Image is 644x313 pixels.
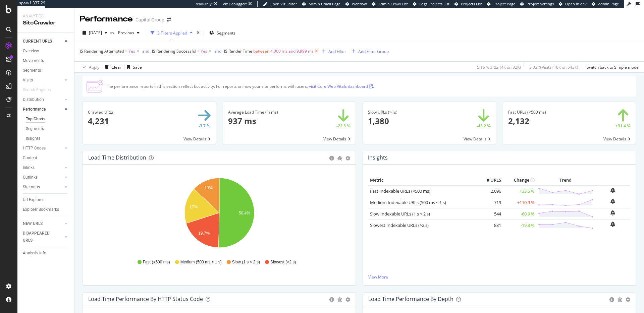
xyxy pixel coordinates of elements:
button: Segments [207,27,238,38]
span: 2025 Sep. 12th [89,30,102,36]
button: 3 Filters Applied [148,27,195,38]
div: bug [618,297,622,302]
svg: A chart. [88,175,350,253]
a: Admin Crawl List [372,1,408,7]
span: Slowest (>2 s) [270,259,296,265]
div: Segments [23,67,41,74]
div: Explorer Bookmarks [23,206,59,213]
div: 3 Filters Applied [157,30,187,36]
div: Analysis Info [23,250,46,257]
span: Logs Projects List [419,1,449,6]
div: DISAPPEARED URLS [23,230,57,244]
td: 719 [476,197,503,208]
div: bug [337,156,342,161]
a: Fast Indexable URLs (<500 ms) [370,188,430,194]
span: = [125,48,127,54]
div: Capital Group [136,16,164,23]
button: Save [124,62,142,72]
div: The performance reports in this section reflect bot activity. For reports on how your site perfor... [106,83,374,89]
div: Load Time Performance by HTTP Status Code [88,296,203,302]
a: Admin Page [592,1,619,7]
button: Previous [115,27,142,38]
span: JS Rendering Attempted [80,48,124,54]
span: Project Settings [527,1,554,6]
div: SiteCrawler [23,19,69,27]
div: Analytics [23,13,69,19]
a: Outlinks [23,174,63,181]
div: 5.15 % URLs ( 4K on 82K ) [477,64,521,70]
div: Performance [80,13,133,25]
div: circle-info [609,297,614,302]
a: CURRENT URLS [23,38,63,45]
div: Load Time Distribution [88,154,146,161]
span: Admin Crawl Page [309,1,340,6]
button: Add Filter [319,47,346,55]
div: Viz Debugger: [223,1,247,7]
div: bell-plus [610,199,615,204]
a: HTTP Codes [23,145,63,152]
span: Yes [201,47,207,56]
button: and [214,48,221,54]
div: Apply [89,64,99,70]
th: # URLS [476,175,503,185]
a: Segments [23,67,69,74]
div: arrow-right-arrow-left [167,17,171,22]
text: 50.4% [239,211,250,215]
div: Distribution [23,96,44,103]
a: Movements [23,57,69,64]
div: Switch back to Simple mode [587,64,639,70]
a: Project Page [487,1,515,7]
div: bell-plus [610,210,615,215]
div: Insights [26,135,40,142]
span: Previous [115,30,134,36]
a: Segments [26,125,69,132]
div: Url Explorer [23,196,44,203]
div: Load Time Performance by Depth [368,296,453,302]
td: 831 [476,220,503,231]
td: 544 [476,208,503,220]
a: Slow Indexable URLs (1 s < 2 s) [370,211,430,217]
div: ReadOnly: [195,1,213,7]
a: Open Viz Editor [263,1,297,7]
a: Top Charts [26,116,69,123]
td: +110.9 % [503,197,536,208]
span: Admin Page [598,1,619,6]
span: Slow (1 s < 2 s) [232,259,260,265]
span: = [197,48,200,54]
a: View More [368,274,630,280]
td: +33.5 % [503,185,536,197]
th: Change [503,175,536,185]
div: bell-plus [610,188,615,193]
span: JS Rendering Successful [152,48,196,54]
div: gear [345,156,350,161]
td: -19.8 % [503,220,536,231]
a: Projects List [454,1,482,7]
div: Content [23,154,37,162]
div: circle-info [329,156,334,161]
a: Url Explorer [23,196,69,203]
div: Overview [23,48,39,55]
text: 13% [205,185,213,190]
span: Open in dev [565,1,587,6]
a: visit Core Web Vitals dashboard . [309,83,374,89]
a: Medium Indexable URLs (500 ms < 1 s) [370,199,446,205]
td: 2,096 [476,185,503,197]
div: and [142,48,149,54]
span: Project Page [493,1,515,6]
a: Search Engines [23,86,57,93]
div: gear [626,297,630,302]
a: Sitemaps [23,184,63,191]
text: 17% [190,205,198,209]
div: NEW URLS [23,220,43,227]
a: Project Settings [520,1,554,7]
div: Visits [23,77,33,84]
div: Add Filter Group [358,49,389,54]
a: Admin Crawl Page [302,1,340,7]
div: Sitemaps [23,184,40,191]
a: Insights [26,135,69,142]
th: Trend [536,175,595,185]
span: Open Viz Editor [270,1,297,6]
a: Webflow [345,1,367,7]
div: Top Charts [26,116,45,123]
